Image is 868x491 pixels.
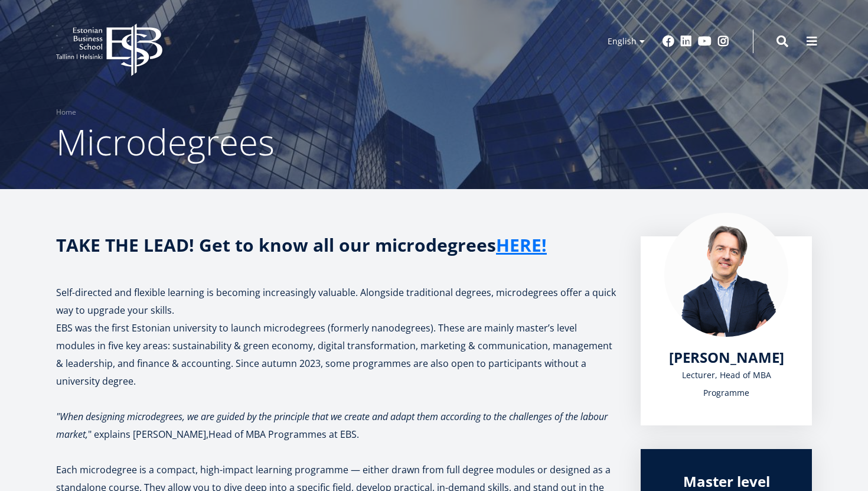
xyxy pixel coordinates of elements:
[56,233,547,257] strong: TAKE THE LEAD! Get to know all our microdegrees
[56,284,617,319] p: Self-directed and flexible learning is becoming increasingly valuable. Alongside traditional degr...
[698,35,712,47] a: Youtube
[717,35,729,47] a: Instagram
[669,349,784,366] a: [PERSON_NAME]
[56,106,76,118] a: Home
[56,118,275,166] span: Microdegrees
[669,347,784,367] span: [PERSON_NAME]
[680,35,692,47] a: Linkedin
[664,366,788,402] div: Lecturer, Head of MBA Programme
[664,213,788,337] img: Marko Rillo
[496,236,547,254] a: HERE!
[663,35,674,47] a: Facebook
[56,319,617,390] p: EBS was the first Estonian university to launch microdegrees (formerly nanodegrees). These are ma...
[56,410,608,441] em: "When designing microdegrees, we are guided by the principle that we create and adapt them accord...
